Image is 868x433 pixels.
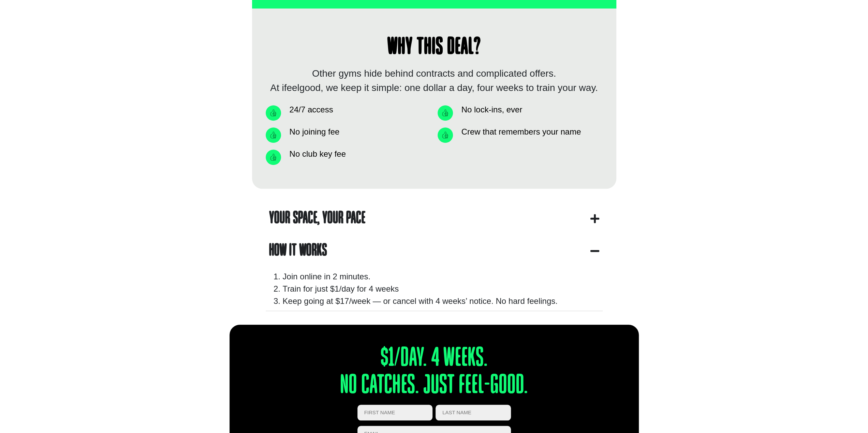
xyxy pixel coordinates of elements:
[283,295,599,307] li: Keep going at $17/week — or cancel with 4 weeks’ notice. No hard feelings.
[266,36,603,60] h1: Why This Deal?
[266,66,603,95] div: Other gyms hide behind contracts and complicated offers. At ifeelgood, we keep it simple: one dol...
[266,235,603,267] summary: How It Works
[288,126,340,138] span: No joining fee
[288,104,333,116] span: 24/7 access
[266,202,603,235] summary: Your Space, Your Pace
[460,104,523,116] span: No lock-ins, ever
[460,126,581,138] span: Crew that remembers your name
[311,345,557,400] h2: $1/day. 4 weeks. No catches. Just feel-good.
[436,405,511,421] input: LAST NAME
[283,270,599,283] li: Join online in 2 minutes.
[269,238,327,264] div: How It Works
[357,405,433,421] input: FIRST NAME
[283,283,599,295] li: Train for just $1/day for 4 weeks
[269,206,365,231] div: Your Space, Your Pace
[266,202,603,311] div: apbct__label_id__gravity_form
[288,148,346,160] span: No club key fee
